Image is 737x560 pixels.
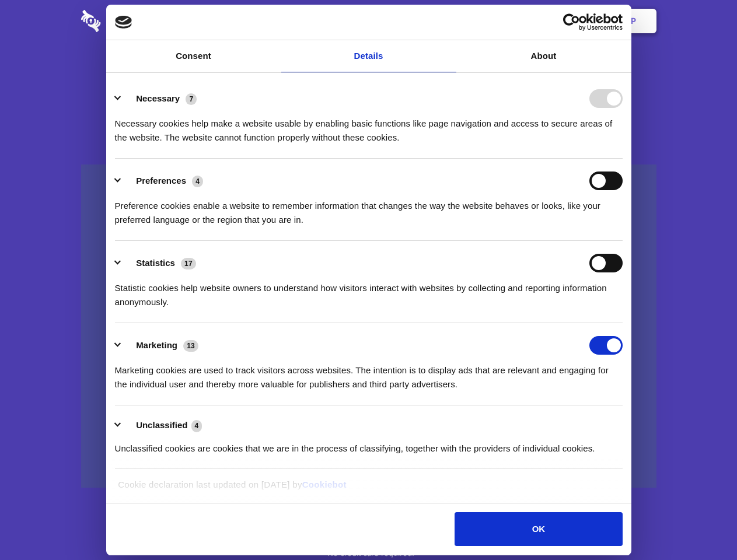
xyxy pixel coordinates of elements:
div: Statistic cookies help website owners to understand how visitors interact with websites by collec... [115,272,623,309]
button: Marketing (13) [115,336,206,355]
label: Necessary [136,93,180,103]
div: Necessary cookies help make a website usable by enabling basic functions like page navigation and... [115,108,623,145]
a: Details [281,40,456,72]
span: 4 [191,420,202,432]
h1: Eliminate Slack Data Loss. [81,52,656,94]
button: Statistics (17) [115,254,204,272]
button: Necessary (7) [115,89,204,108]
a: Pricing [343,3,393,39]
a: Contact [473,3,527,39]
a: Cookiebot [302,480,347,489]
div: Preference cookies enable a website to remember information that changes the way the website beha... [115,190,623,227]
div: Marketing cookies are used to track visitors across websites. The intention is to display ads tha... [115,355,623,391]
label: Preferences [136,176,186,185]
a: Login [529,3,580,39]
img: logo [115,16,132,29]
span: 4 [192,176,203,187]
span: 17 [181,258,196,269]
label: Statistics [136,258,175,268]
img: logo-wordmark-white-trans-d4663122ce5f474addd5e946df7df03e33cb6a1c49d2221995e7729f52c070b2.svg [81,10,181,32]
span: 7 [186,93,197,105]
button: Unclassified (4) [115,418,209,433]
a: About [456,40,631,72]
button: Preferences (4) [115,171,211,190]
a: Consent [106,40,281,72]
button: OK [455,512,622,546]
a: Wistia video thumbnail [81,164,656,488]
div: Unclassified cookies are cookies that we are in the process of classifying, together with the pro... [115,433,623,456]
a: Usercentrics Cookiebot - opens in a new window [521,13,623,31]
div: Cookie declaration last updated on [DATE] by [109,478,628,501]
iframe: Drift Widget Chat Controller [679,502,723,546]
h4: Auto-redaction of sensitive data, encrypted data sharing and self-destructing private chats. Shar... [81,106,656,145]
label: Marketing [136,340,177,350]
span: 13 [183,340,198,352]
